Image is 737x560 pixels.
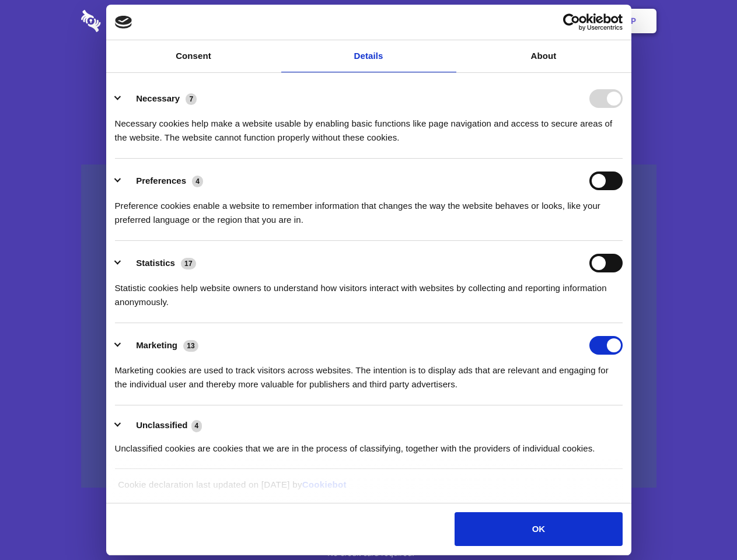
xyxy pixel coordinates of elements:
label: Preferences [136,176,186,185]
img: logo [115,16,132,29]
button: Marketing (13) [115,336,206,355]
div: Necessary cookies help make a website usable by enabling basic functions like page navigation and... [115,108,623,145]
span: 13 [183,340,198,352]
a: Login [529,3,580,39]
button: Necessary (7) [115,89,204,108]
div: Statistic cookies help website owners to understand how visitors interact with websites by collec... [115,272,623,309]
span: 4 [191,420,202,432]
span: 7 [186,93,197,105]
label: Marketing [136,340,177,350]
button: OK [455,512,622,546]
a: Contact [473,3,527,39]
h4: Auto-redaction of sensitive data, encrypted data sharing and self-destructing private chats. Shar... [81,106,656,145]
span: 4 [192,176,203,187]
a: Pricing [343,3,393,39]
button: Statistics (17) [115,254,204,272]
div: Unclassified cookies are cookies that we are in the process of classifying, together with the pro... [115,433,623,456]
span: 17 [181,258,196,269]
img: logo-wordmark-white-trans-d4663122ce5f474addd5e946df7df03e33cb6a1c49d2221995e7729f52c070b2.svg [81,10,181,32]
label: Statistics [136,258,175,268]
a: Wistia video thumbnail [81,164,656,488]
h1: Eliminate Slack Data Loss. [81,52,656,94]
div: Preference cookies enable a website to remember information that changes the way the website beha... [115,190,623,227]
a: About [456,40,631,72]
button: Unclassified (4) [115,418,209,433]
a: Consent [106,40,281,72]
a: Cookiebot [302,480,347,489]
button: Preferences (4) [115,171,211,190]
iframe: Drift Widget Chat Controller [679,502,723,546]
label: Necessary [136,93,180,103]
a: Details [281,40,456,72]
a: Usercentrics Cookiebot - opens in a new window [521,13,623,31]
div: Cookie declaration last updated on [DATE] by [109,478,628,501]
div: Marketing cookies are used to track visitors across websites. The intention is to display ads tha... [115,355,623,391]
